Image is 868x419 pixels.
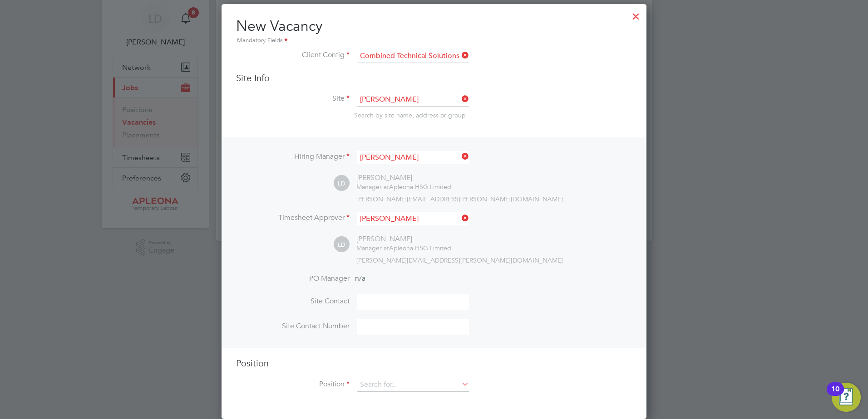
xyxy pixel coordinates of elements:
h2: New Vacancy [236,17,632,46]
span: n/a [355,274,365,283]
div: 10 [831,389,839,401]
input: Search for... [357,212,469,225]
div: Mandatory Fields [236,36,632,46]
span: LD [334,175,350,191]
label: Position [236,380,350,389]
div: Apleona HSG Limited [356,183,451,191]
label: Site [236,94,350,103]
label: Timesheet Approver [236,213,350,223]
span: Manager at [356,183,389,191]
input: Search for... [357,378,469,392]
div: [PERSON_NAME] [356,173,451,183]
h3: Position [236,357,632,369]
span: [PERSON_NAME][EMAIL_ADDRESS][PERSON_NAME][DOMAIN_NAME] [356,256,563,264]
h3: Site Info [236,72,632,84]
div: Apleona HSG Limited [356,244,451,252]
input: Search for... [357,93,469,107]
button: Open Resource Center, 10 new notifications [832,383,861,412]
label: Site Contact Number [236,322,350,331]
span: [PERSON_NAME][EMAIL_ADDRESS][PERSON_NAME][DOMAIN_NAME] [356,195,563,203]
input: Search for... [357,49,469,63]
label: Client Config [236,50,350,60]
div: [PERSON_NAME] [356,234,451,244]
span: Search by site name, address or group [354,111,466,119]
span: Manager at [356,244,389,252]
label: Hiring Manager [236,152,350,161]
label: PO Manager [236,274,350,283]
input: Search for... [357,151,469,164]
span: LD [334,237,350,253]
label: Site Contact [236,297,350,306]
